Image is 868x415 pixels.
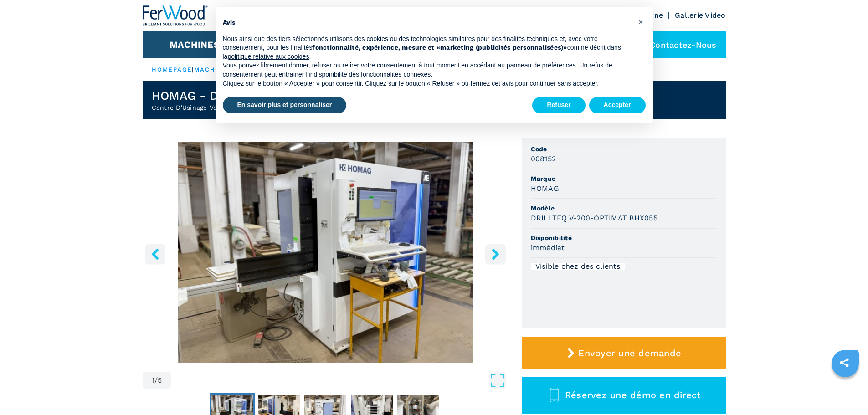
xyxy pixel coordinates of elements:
div: Visible chez des clients [531,263,625,270]
span: / [154,377,158,384]
button: Fermer cet avis [634,15,648,29]
p: Nous ainsi que des tiers sélectionnés utilisons des cookies ou des technologies similaires pour d... [223,35,631,61]
span: | [192,66,194,73]
span: Code [531,144,717,154]
a: machines [194,66,233,73]
button: left-button [145,244,165,264]
button: right-button [485,244,506,264]
a: Gallerie Video [675,11,726,20]
img: Ferwood [143,5,208,26]
img: Centre D'Usinage Vertical HOMAG DRILLTEQ V-200-OPTIMAT BHX055 [143,142,508,363]
a: HOMEPAGE [152,66,192,73]
span: 5 [158,377,162,384]
div: Go to Slide 1 [143,142,508,363]
p: Cliquez sur le bouton « Accepter » pour consentir. Cliquez sur le bouton « Refuser » ou fermez ce... [223,79,631,88]
p: Vous pouvez librement donner, refuser ou retirer votre consentement à tout moment en accédant au ... [223,61,631,79]
button: Open Fullscreen [173,372,505,389]
h3: 008152 [531,154,556,164]
h3: DRILLTEQ V-200-OPTIMAT BHX055 [531,213,657,223]
h3: immédiat [531,242,565,253]
button: Refuser [532,97,585,113]
span: Envoyer une demande [578,348,681,359]
span: 1 [152,377,154,384]
a: sharethis [833,351,856,374]
h2: Avis [223,18,631,27]
span: Disponibilité [531,233,717,242]
h1: HOMAG - DRILLTEQ V-200-OPTIMAT BHX055 [152,88,412,103]
h3: HOMAG [531,183,559,194]
span: Marque [531,174,717,183]
iframe: Chat [829,374,861,408]
span: × [638,16,643,27]
button: Machines [169,39,220,50]
button: Accepter [589,97,646,113]
span: Réservez une démo en direct [565,389,701,400]
div: Contactez-nous [627,31,726,58]
button: Réservez une démo en direct [522,377,726,414]
h2: Centre D'Usinage Vertical [152,103,412,112]
button: Envoyer une demande [522,337,726,369]
strong: fonctionnalité, expérience, mesure et «marketing (publicités personnalisées)» [312,44,567,51]
span: Modèle [531,204,717,213]
a: politique relative aux cookies [227,53,309,60]
button: En savoir plus et personnaliser [223,97,347,113]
